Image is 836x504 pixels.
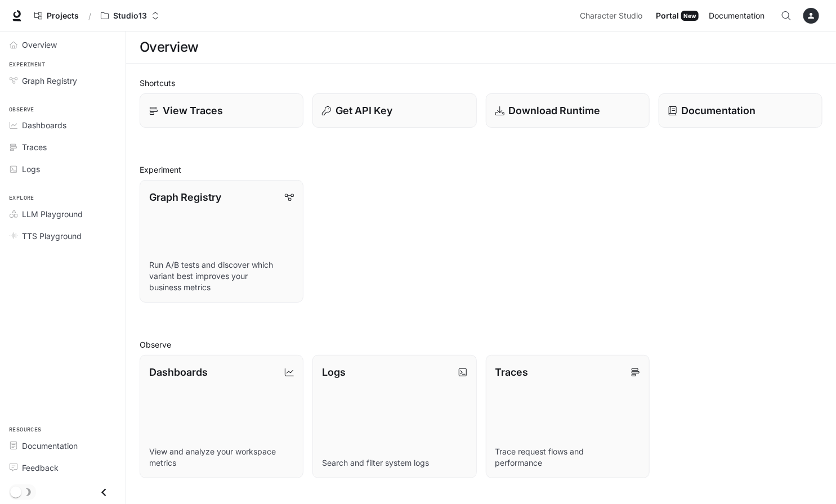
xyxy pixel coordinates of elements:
span: Dashboards [22,119,66,131]
p: View Traces [163,103,223,118]
p: Download Runtime [509,103,601,118]
span: Projects [47,11,79,21]
h2: Shortcuts [140,77,822,89]
span: Graph Registry [22,75,77,87]
a: Graph RegistryRun A/B tests and discover which variant best improves your business metrics [140,180,303,303]
h2: Observe [140,339,822,350]
h2: Experiment [140,164,822,175]
button: Close drawer [91,481,117,504]
a: Documentation [5,436,121,456]
p: Get API Key [336,103,392,118]
a: Traces [5,137,121,157]
span: LLM Playground [22,208,83,220]
span: Traces [22,141,47,153]
a: Logs [5,159,121,179]
button: Open workspace menu [96,4,164,27]
a: PortalNew [651,4,703,27]
p: Traces [495,364,529,380]
span: Documentation [709,9,765,23]
a: Graph Registry [5,71,121,91]
span: Documentation [22,440,78,452]
p: View and analyze your workspace metrics [149,446,294,469]
p: Studio13 [113,11,147,21]
span: Overview [22,39,57,51]
a: Overview [5,35,121,55]
a: Documentation [659,93,822,128]
p: Graph Registry [149,190,221,205]
button: Get API Key [312,93,476,128]
a: TTS Playground [5,226,121,246]
a: TracesTrace request flows and performance [486,355,650,478]
p: Dashboards [149,364,208,380]
p: Run A/B tests and discover which variant best improves your business metrics [149,259,294,293]
a: Feedback [5,458,121,478]
p: Search and filter system logs [322,457,467,469]
span: TTS Playground [22,230,82,242]
h1: Overview [140,36,199,58]
span: Logs [22,163,40,175]
p: Documentation [682,103,756,118]
p: Logs [322,364,346,380]
a: Download Runtime [486,93,650,128]
span: Dark mode toggle [10,485,21,498]
button: Open Command Menu [775,4,798,27]
a: LogsSearch and filter system logs [312,355,476,478]
a: DashboardsView and analyze your workspace metrics [140,355,303,478]
a: Documentation [704,4,773,27]
span: Character Studio [580,9,642,23]
span: Feedback [22,462,59,474]
a: View Traces [140,93,303,128]
div: New [681,11,699,21]
p: Trace request flows and performance [495,446,640,469]
span: Portal [656,9,679,23]
a: LLM Playground [5,204,121,224]
a: Go to projects [29,4,84,27]
div: / [84,10,96,22]
a: Dashboards [5,115,121,135]
a: Character Studio [575,4,650,27]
